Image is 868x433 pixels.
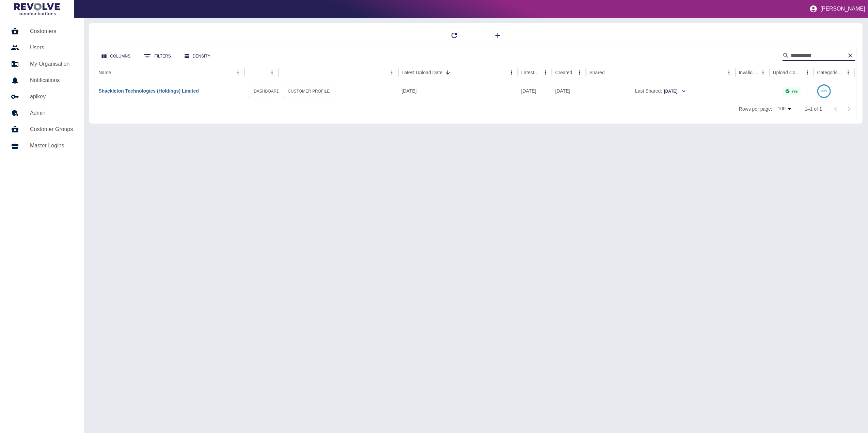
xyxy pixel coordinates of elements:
[30,93,73,101] h5: apikey
[589,82,732,100] div: Last Shared:
[739,70,758,75] div: Invalid Creds
[5,39,78,56] a: Users
[783,50,855,62] div: Search
[5,89,78,105] a: apikey
[98,70,111,75] div: Name
[775,104,794,114] div: 100
[663,86,686,97] button: [DATE]
[398,82,518,100] div: 15 Aug 2025
[555,70,572,75] div: Created
[575,68,584,77] button: Created column menu
[845,50,855,61] button: Clear
[552,82,586,100] div: 06 Dec 2023
[30,109,73,117] h5: Admin
[30,142,73,150] h5: Master Logins
[30,76,73,84] h5: Notifications
[248,85,285,98] a: DASHBOARD
[179,50,216,63] button: Density
[821,90,827,93] text: 100%
[521,70,540,75] div: Latest Usage
[724,68,734,77] button: Shared column menu
[5,121,78,138] a: Customer Groups
[5,138,78,154] a: Master Logins
[233,68,243,77] button: Name column menu
[282,85,335,98] a: CUSTOMER PROFILE
[96,50,136,63] button: Select columns
[267,68,277,77] button: column menu
[589,70,605,75] div: Shared
[5,72,78,89] a: Notifications
[805,106,822,112] p: 1–1 of 1
[30,125,73,133] h5: Customer Groups
[518,82,552,100] div: 10 Aug 2025
[387,68,397,77] button: column menu
[5,105,78,121] a: Admin
[30,60,73,68] h5: My Organisation
[758,68,768,77] button: Invalid Creds column menu
[541,68,550,77] button: Latest Usage column menu
[139,49,176,63] button: Show filters
[817,70,843,75] div: Categorised
[443,68,453,77] button: Sort
[507,68,516,77] button: Latest Upload Date column menu
[14,3,60,15] img: Logo
[402,70,443,75] div: Latest Upload Date
[791,89,798,93] p: Yes
[820,6,865,12] p: [PERSON_NAME]
[843,68,853,77] button: Categorised column menu
[30,27,73,35] h5: Customers
[773,70,802,75] div: Upload Complete
[30,44,73,52] h5: Users
[5,56,78,72] a: My Organisation
[807,2,868,16] button: [PERSON_NAME]
[739,106,772,112] p: Rows per page:
[803,68,812,77] button: Upload Complete column menu
[98,88,199,94] a: Shackleton Technologies (Holdings) Limited
[5,23,78,39] a: Customers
